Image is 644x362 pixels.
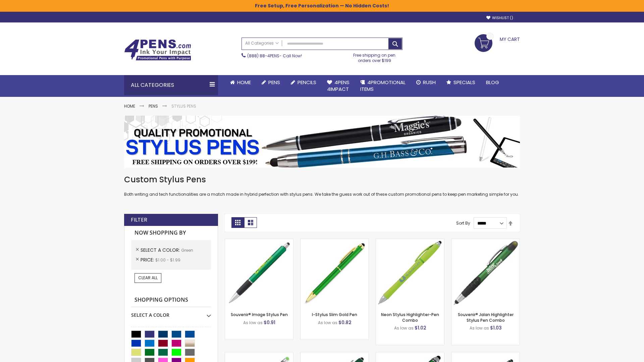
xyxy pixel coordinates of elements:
[451,352,520,358] a: Colter Stylus Twist Metal Pen-Green
[360,79,406,93] span: 4PROMOTIONAL ITEMS
[264,319,275,326] span: $0.91
[225,352,293,358] a: Islander Softy Gel with Stylus - ColorJet Imprint-Green
[301,239,369,244] a: I-Stylus Slim Gold-Green
[481,75,504,90] a: Blog
[411,75,441,90] a: Rush
[181,247,193,253] span: Green
[338,319,352,326] span: $0.82
[247,53,279,59] a: (888) 88-4PENS
[243,320,263,325] span: As low as
[135,273,161,283] a: Clear All
[141,247,181,253] span: Select A Color
[458,312,514,323] a: Souvenir® Jalan Highlighter Stylus Pen Combo
[231,217,244,228] strong: Grid
[456,220,470,226] label: Sort By
[141,256,155,263] span: Price
[231,312,288,317] a: Souvenir® Image Stylus Pen
[124,39,191,61] img: 4Pens Custom Pens and Promotional Products
[247,53,302,59] span: - Call Now!
[453,79,475,86] span: Specials
[242,38,282,49] a: All Categories
[124,174,520,197] div: Both writing and tech functionalities are a match made in hybrid perfection with stylus pens. We ...
[237,79,251,86] span: Home
[381,312,439,323] a: Neon Stylus Highlighter-Pen Combo
[376,239,444,244] a: Neon Stylus Highlighter-Pen Combo-Green
[256,75,285,90] a: Pens
[131,307,211,318] div: Select A Color
[486,79,499,86] span: Blog
[131,216,147,224] strong: Filter
[225,239,293,307] img: Souvenir® Image Stylus Pen-Green
[149,103,158,109] a: Pens
[451,239,520,307] img: Souvenir® Jalan Highlighter Stylus Pen Combo-Green
[124,103,135,109] a: Home
[470,325,489,331] span: As low as
[124,116,520,168] img: Stylus Pens
[225,239,293,244] a: Souvenir® Image Stylus Pen-Green
[268,79,280,86] span: Pens
[441,75,481,90] a: Specials
[298,79,316,86] span: Pencils
[376,352,444,358] a: Kyra Pen with Stylus and Flashlight-Green
[451,239,520,244] a: Souvenir® Jalan Highlighter Stylus Pen Combo-Green
[301,352,369,358] a: Custom Soft Touch® Metal Pens with Stylus-Green
[394,325,414,331] span: As low as
[124,75,218,95] div: All Categories
[312,312,357,317] a: I-Stylus Slim Gold Pen
[124,174,520,185] h1: Custom Stylus Pens
[131,226,211,240] strong: Now Shopping by
[138,275,158,281] span: Clear All
[486,15,513,20] a: Wishlist
[245,41,279,46] span: All Categories
[355,75,411,97] a: 4PROMOTIONALITEMS
[318,320,337,325] span: As low as
[301,239,369,307] img: I-Stylus Slim Gold-Green
[225,75,256,90] a: Home
[322,75,355,97] a: 4Pens4impact
[155,257,180,263] span: $1.00 - $1.99
[490,324,502,331] span: $1.03
[346,50,403,63] div: Free shipping on pen orders over $199
[131,293,211,307] strong: Shopping Options
[415,324,426,331] span: $1.02
[171,103,196,109] strong: Stylus Pens
[327,79,350,93] span: 4Pens 4impact
[423,79,436,86] span: Rush
[376,239,444,307] img: Neon Stylus Highlighter-Pen Combo-Green
[285,75,322,90] a: Pencils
